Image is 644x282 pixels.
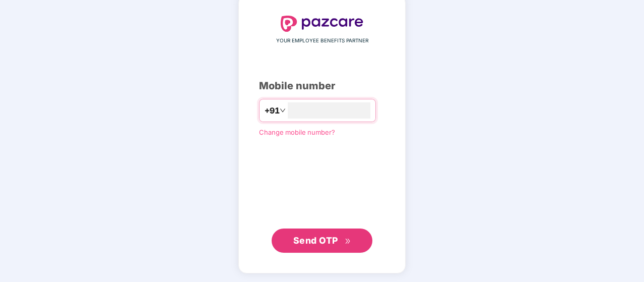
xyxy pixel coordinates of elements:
[293,235,338,246] span: Send OTP
[280,107,286,114] span: down
[276,37,368,45] span: YOUR EMPLOYEE BENEFITS PARTNER
[265,104,280,117] span: +91
[259,78,385,94] div: Mobile number
[281,16,363,32] img: logo
[345,238,351,245] span: double-right
[272,229,372,253] button: Send OTPdouble-right
[259,128,335,136] a: Change mobile number?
